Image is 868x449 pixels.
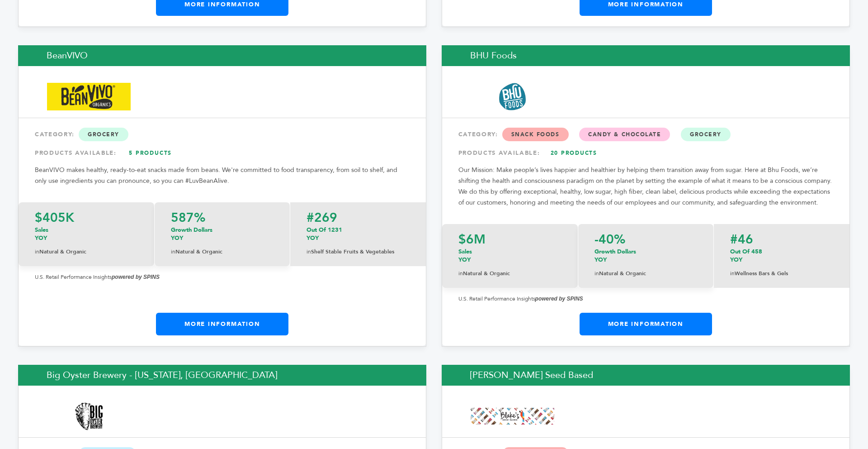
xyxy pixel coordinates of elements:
h2: Big Oyster Brewery - [US_STATE], [GEOGRAPHIC_DATA] [18,365,426,386]
a: More Information [580,313,712,335]
a: 5 Products [119,145,182,161]
p: Sales [35,226,138,242]
span: in [458,270,463,277]
span: Grocery [79,128,128,141]
span: YOY [35,234,47,242]
p: Growth Dollars [171,226,274,242]
p: U.S. Retail Performance Insights [35,272,410,282]
p: BeanVIVO makes healthy, ready-to-eat snacks made from beans. We're committed to food transparency... [35,165,410,186]
span: in [35,248,39,255]
img: Big Oyster Brewery - Delaware, USA [47,401,131,432]
p: $405K [35,211,138,224]
div: CATEGORY: [458,126,833,143]
p: #46 [730,233,833,246]
p: Out Of 458 [730,248,833,264]
p: Natural & Organic [594,268,697,279]
p: $6M [458,233,561,246]
p: Natural & Organic [458,268,561,279]
h2: BeanVIVO [18,45,426,66]
p: Sales [458,248,561,264]
span: YOY [458,256,471,264]
span: Candy & Chocolate [579,128,670,141]
p: #269 [307,211,410,224]
strong: powered by SPINS [535,296,583,302]
span: in [171,248,175,255]
span: YOY [307,234,319,242]
div: CATEGORY: [35,126,410,143]
p: Growth Dollars [594,248,697,264]
span: in [307,248,311,255]
p: Natural & Organic [171,247,274,257]
p: Shelf Stable Fruits & Vegetables [307,247,410,257]
div: PRODUCTS AVAILABLE: [458,145,833,161]
span: Snack Foods [502,128,569,141]
p: Natural & Organic [35,247,138,257]
a: 20 Products [542,145,605,161]
h2: BHU Foods [442,45,850,66]
h2: [PERSON_NAME] Seed Based [442,365,850,386]
p: Our Mission: Make people’s lives happier and healthier by helping them transition away from sugar... [458,165,833,208]
p: 587% [171,211,274,224]
p: -40% [594,233,697,246]
span: YOY [730,256,742,264]
span: in [594,270,599,277]
span: in [730,270,735,277]
img: Blake's Seed Based [471,408,554,425]
p: Wellness Bars & Gels [730,268,833,279]
div: PRODUCTS AVAILABLE: [35,145,410,161]
a: More Information [156,313,288,335]
strong: powered by SPINS [112,274,160,280]
span: YOY [171,234,183,242]
span: YOY [594,256,607,264]
span: Grocery [681,128,731,141]
p: U.S. Retail Performance Insights [458,293,833,304]
p: Out of 1231 [307,226,410,242]
img: BeanVIVO [47,83,131,111]
img: BHU Foods [471,83,554,111]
